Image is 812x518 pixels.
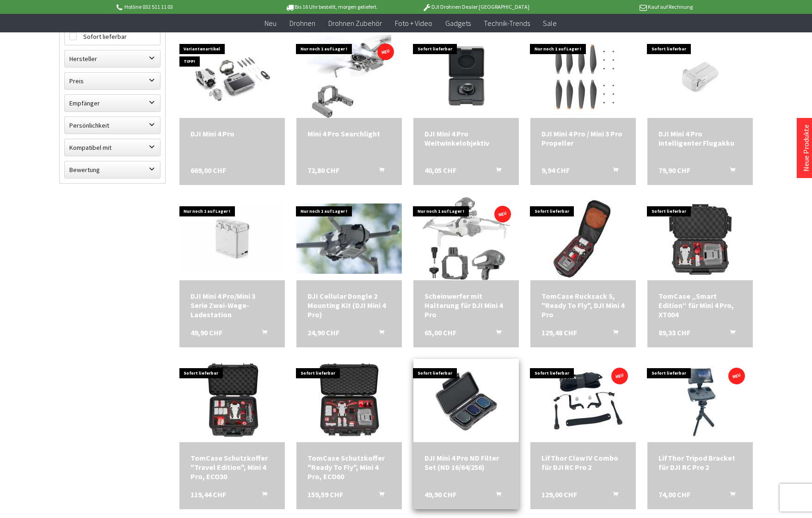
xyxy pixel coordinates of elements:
div: DJI Mini 4 Pro ND Filter Set (ND 16/64/256) [424,453,508,472]
span: 49,90 CHF [424,490,456,499]
label: Persönlichkeit [65,117,160,134]
img: TomCase Schutzkoffer "Travel Edition", Mini 4 Pro, ECO30 [191,359,274,442]
button: In den Warenkorb [368,490,390,502]
button: In den Warenkorb [368,328,390,340]
div: DJI Cellular Dongle 2 Mounting Kit (DJI Mini 4 Pro) [308,291,391,319]
span: 72,80 CHF [308,166,339,175]
button: In den Warenkorb [719,490,741,502]
span: 65,00 CHF [424,328,456,337]
p: DJI Drohnen Dealer [GEOGRAPHIC_DATA] [404,1,548,12]
img: DJI Mini 4 Pro [180,35,284,118]
a: DJI Cellular Dongle 2 Mounting Kit (DJI Mini 4 Pro) 24,90 CHF In den Warenkorb [308,291,391,319]
div: DJI Mini 4 Pro [191,129,274,138]
span: 119,44 CHF [191,490,226,499]
a: Drohnen [283,14,322,33]
div: DJI Mini 4 Pro intelligenter Flugakku [658,129,742,148]
label: Kompatibel mit [65,139,160,156]
div: Scheinwerfer mit Halterung für DJI Mini 4 Pro [424,291,508,319]
a: Mini 4 Pro Searchlight 72,80 CHF In den Warenkorb [308,129,391,138]
img: Scheinwerfer mit Halterung für DJI Mini 4 Pro [422,197,510,280]
span: Gadgets [445,18,471,28]
a: DJI Mini 4 Pro ND Filter Set (ND 16/64/256) 49,90 CHF In den Warenkorb [424,453,508,472]
button: In den Warenkorb [485,166,507,178]
a: TomCase Schutzkoffer "Ready To Fly", Mini 4 Pro, ECO60 159,59 CHF In den Warenkorb [308,453,391,481]
a: Technik-Trends [477,14,536,33]
button: In den Warenkorb [251,328,273,340]
a: Neu [258,14,283,33]
label: Sofort lieferbar [65,28,160,45]
p: Bis 16 Uhr bestellt, morgen geliefert. [259,1,403,12]
a: Scheinwerfer mit Halterung für DJI Mini 4 Pro 65,00 CHF In den Warenkorb [424,291,508,319]
img: TomCase „Smart Edition“ für Mini 4 Pro, XT004 [658,197,742,280]
a: TomCase Rucksack S, "Ready To Fly", DJI Mini 4 Pro 129,48 CHF In den Warenkorb [541,291,625,319]
span: Drohnen [289,18,315,28]
img: Mini 4 Pro Searchlight [307,35,391,118]
span: 89,33 CHF [658,328,690,337]
span: 9,94 CHF [541,166,570,175]
a: DJI Mini 4 Pro / Mini 3 Pro Propeller 9,94 CHF In den Warenkorb [541,129,625,148]
button: In den Warenkorb [485,490,507,502]
span: Neu [265,18,277,28]
p: Kauf auf Rechnung [548,1,692,12]
span: Technik-Trends [484,18,530,28]
img: DJI Mini 4 Pro intelligenter Flugakku [648,35,752,118]
div: DJI Mini 4 Pro / Mini 3 Pro Propeller [541,129,625,148]
label: Preis [65,73,160,89]
span: Drohnen Zubehör [328,18,382,28]
img: LifThor Claw IV Combo für DJI RC Pro 2 [532,359,634,442]
span: 129,00 CHF [541,490,577,499]
img: DJI Cellular Dongle 2 Mounting Kit (DJI Mini 4 Pro) [296,203,402,274]
span: 669,00 CHF [191,166,226,175]
a: Neue Produkte [801,124,811,172]
a: DJI Mini 4 Pro 669,00 CHF [191,129,274,138]
img: DJI Mini 4 Pro / Mini 3 Pro Propeller [531,35,635,118]
a: DJI Mini 4 Pro intelligenter Flugakku 79,90 CHF In den Warenkorb [658,129,742,148]
img: TomCase Rucksack S, "Ready To Fly", DJI Mini 4 Pro [541,197,625,280]
div: LifThor Tripod Bracket für DJI RC Pro 2 [658,453,742,472]
div: DJI Mini 4 Pro/Mini 3 Serie Zwei-Wege-Ladestation [191,291,274,319]
button: In den Warenkorb [719,328,741,340]
span: 79,90 CHF [658,166,690,175]
button: In den Warenkorb [719,166,741,178]
img: TomCase Schutzkoffer "Ready To Fly", Mini 4 Pro, ECO60 [308,359,391,442]
div: Mini 4 Pro Searchlight [308,129,391,138]
a: Foto + Video [388,14,439,33]
img: LifThor Tripod Bracket für DJI RC Pro 2 [669,359,732,442]
a: LifThor Tripod Bracket für DJI RC Pro 2 74,00 CHF In den Warenkorb [658,453,742,472]
div: LifThor Claw IV Combo für DJI RC Pro 2 [541,453,625,472]
span: 49,90 CHF [191,328,222,337]
a: Sale [536,14,563,33]
a: TomCase Schutzkoffer "Travel Edition", Mini 4 Pro, ECO30 119,44 CHF In den Warenkorb [191,453,274,481]
button: In den Warenkorb [368,166,390,178]
span: 129,48 CHF [541,328,577,337]
div: TomCase „Smart Edition“ für Mini 4 Pro, XT004 [658,291,742,319]
span: 40,05 CHF [424,166,456,175]
img: DJI Mini 4 Pro Weitwinkelobjektiv [414,35,518,118]
span: 159,59 CHF [308,490,343,499]
a: TomCase „Smart Edition“ für Mini 4 Pro, XT004 89,33 CHF In den Warenkorb [658,291,742,319]
a: Drohnen Zubehör [322,14,388,33]
div: TomCase Schutzkoffer "Travel Edition", Mini 4 Pro, ECO30 [191,453,274,481]
button: In den Warenkorb [602,490,624,502]
img: DJI Mini 4 Pro/Mini 3 Serie Zwei-Wege-Ladestation [179,203,285,274]
button: In den Warenkorb [251,490,273,502]
label: Empfänger [65,95,160,111]
a: DJI Mini 4 Pro/Mini 3 Serie Zwei-Wege-Ladestation 49,90 CHF In den Warenkorb [191,291,274,319]
div: DJI Mini 4 Pro Weitwinkelobjektiv [424,129,508,148]
div: TomCase Rucksack S, "Ready To Fly", DJI Mini 4 Pro [541,291,625,319]
label: Hersteller [65,50,160,67]
p: Hotline 032 511 11 03 [115,1,259,12]
a: DJI Mini 4 Pro Weitwinkelobjektiv 40,05 CHF In den Warenkorb [424,129,508,148]
button: In den Warenkorb [602,166,624,178]
button: In den Warenkorb [485,328,507,340]
div: TomCase Schutzkoffer "Ready To Fly", Mini 4 Pro, ECO60 [308,453,391,481]
img: DJI Mini 4 Pro ND Filter Set (ND 16/64/256) [414,359,518,442]
a: LifThor Claw IV Combo für DJI RC Pro 2 129,00 CHF In den Warenkorb [541,453,625,472]
span: Foto + Video [395,18,432,28]
button: In den Warenkorb [602,328,624,340]
span: 24,90 CHF [308,328,339,337]
span: 74,00 CHF [658,490,690,499]
span: Sale [543,18,557,28]
a: Gadgets [439,14,477,33]
label: Bewertung [65,161,160,178]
